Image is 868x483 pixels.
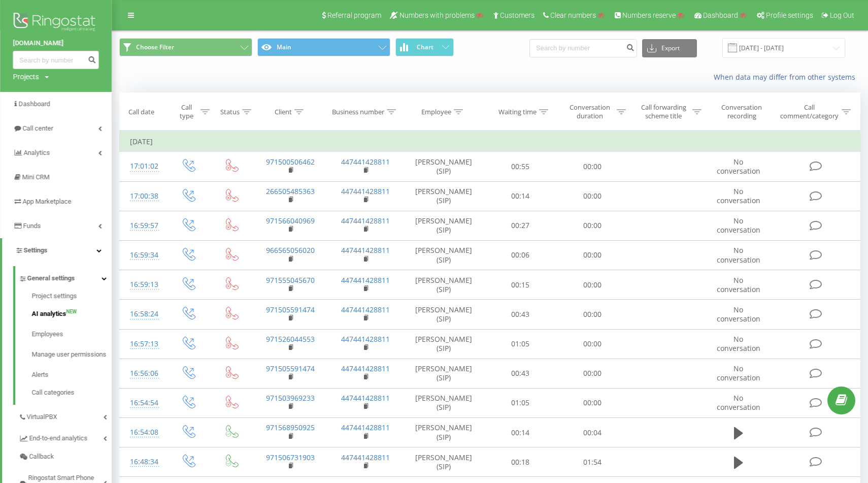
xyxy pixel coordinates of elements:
[22,173,49,181] span: Mini CRM
[130,275,156,295] div: 16:59:13
[556,329,628,359] td: 00:00
[266,157,315,167] a: 971500506462
[275,108,292,116] div: Client
[484,418,556,447] td: 00:14
[31,388,74,398] span: Call categories
[266,275,315,285] a: 971555045670
[780,103,839,120] div: Call comment/category
[31,309,66,319] span: AI analytics
[31,291,112,304] a: Project settings
[29,452,54,462] span: Callback
[13,72,39,82] div: Projects
[31,329,63,339] span: Employees
[556,181,628,211] td: 00:00
[717,245,760,264] span: No conversation
[556,211,628,240] td: 00:00
[717,393,760,412] span: No conversation
[13,10,99,36] img: Ringostat logo
[136,43,174,51] span: Choose Filter
[23,246,47,254] span: Settings
[128,108,154,116] div: Call date
[266,393,315,403] a: 971503969233
[266,423,315,432] a: 971568950925
[556,240,628,270] td: 00:00
[22,198,71,205] span: App Marketplace
[130,186,156,206] div: 17:00:38
[23,222,41,230] span: Funds
[484,359,556,388] td: 00:43
[31,324,112,344] a: Employees
[703,11,738,19] span: Dashboard
[717,275,760,294] span: No conversation
[23,149,50,156] span: Analytics
[403,359,484,388] td: [PERSON_NAME] (SIP)
[529,39,637,57] input: Search by number
[484,181,556,211] td: 00:14
[130,393,156,413] div: 16:54:54
[421,108,451,116] div: Employee
[31,370,48,380] span: Alerts
[130,423,156,442] div: 16:54:08
[26,412,57,422] span: VirtualPBX
[27,273,75,283] span: General settings
[642,39,697,57] button: Export
[417,44,433,51] span: Chart
[830,11,854,19] span: Log Out
[341,157,390,167] a: 447441428811
[556,270,628,300] td: 00:00
[556,300,628,329] td: 00:00
[714,72,860,82] a: When data may differ from other systems
[717,305,760,324] span: No conversation
[31,365,112,385] a: Alerts
[556,152,628,181] td: 00:00
[266,186,315,196] a: 266505485363
[403,270,484,300] td: [PERSON_NAME] (SIP)
[220,108,240,116] div: Status
[13,51,99,69] input: Search by number
[484,388,556,417] td: 01:05
[266,245,315,255] a: 966565056020
[498,108,537,116] div: Waiting time
[550,11,596,19] span: Clear numbers
[130,452,156,472] div: 16:48:34
[403,388,484,417] td: [PERSON_NAME] (SIP)
[257,38,390,56] button: Main
[717,186,760,205] span: No conversation
[341,364,390,373] a: 447441428811
[484,211,556,240] td: 00:27
[717,364,760,382] span: No conversation
[130,216,156,236] div: 16:59:57
[717,157,760,176] span: No conversation
[31,349,106,360] span: Manage user permissions
[403,181,484,211] td: [PERSON_NAME] (SIP)
[130,156,156,176] div: 17:01:02
[484,240,556,270] td: 00:06
[31,304,112,324] a: AI analyticsNEW
[31,385,112,398] a: Call categories
[638,103,689,120] div: Call forwarding scheme title
[2,238,112,263] a: Settings
[717,216,760,235] span: No conversation
[341,393,390,403] a: 447441428811
[622,11,676,19] span: Numbers reserve
[130,304,156,324] div: 16:58:24
[18,447,112,466] a: Callback
[341,186,390,196] a: 447441428811
[556,359,628,388] td: 00:00
[341,275,390,285] a: 447441428811
[266,216,315,226] a: 971566040969
[130,334,156,354] div: 16:57:13
[717,334,760,353] span: No conversation
[22,124,53,132] span: Call center
[556,418,628,447] td: 00:04
[341,423,390,432] a: 447441428811
[484,152,556,181] td: 00:55
[403,418,484,447] td: [PERSON_NAME] (SIP)
[395,38,454,56] button: Chart
[18,266,112,287] a: General settings
[266,334,315,344] a: 971526044553
[403,240,484,270] td: [PERSON_NAME] (SIP)
[13,38,99,48] a: [DOMAIN_NAME]
[713,103,771,120] div: Conversation recording
[403,300,484,329] td: [PERSON_NAME] (SIP)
